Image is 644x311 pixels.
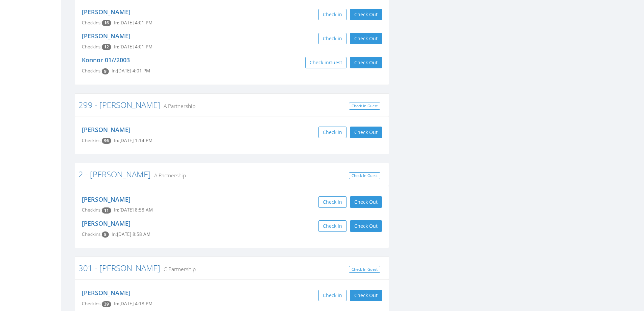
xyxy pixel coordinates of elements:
small: C Partnership [160,265,196,273]
span: In: [DATE] 8:58 AM [114,207,153,213]
button: Check Out [350,9,382,20]
button: Check in [318,196,347,208]
span: Checkin count [102,20,111,26]
a: Check In Guest [349,266,380,273]
span: Checkins: [82,68,102,74]
a: Check In Guest [349,103,380,110]
a: [PERSON_NAME] [82,289,130,297]
a: [PERSON_NAME] [82,32,130,40]
span: Checkins: [82,44,102,50]
a: Konnor 01//2003 [82,56,130,64]
span: In: [DATE] 8:58 AM [112,231,150,237]
span: In: [DATE] 4:01 PM [114,20,152,26]
button: Check inGuest [305,57,347,68]
a: 299 - [PERSON_NAME] [78,99,160,110]
button: Check in [318,290,347,301]
button: Check in [318,220,347,232]
a: [PERSON_NAME] [82,8,130,16]
span: Checkin count [102,231,109,238]
span: Checkins: [82,231,102,237]
span: Checkins: [82,301,102,307]
span: Checkin count [102,301,111,307]
button: Check Out [350,220,382,232]
button: Check Out [350,127,382,138]
a: Check In Guest [349,172,380,179]
span: Checkins: [82,137,102,143]
button: Check Out [350,196,382,208]
span: Checkin count [102,207,111,214]
span: Checkins: [82,207,102,213]
a: 2 - [PERSON_NAME] [78,169,151,180]
button: Check Out [350,57,382,68]
span: In: [DATE] 4:01 PM [114,44,152,50]
a: [PERSON_NAME] [82,219,130,227]
small: A Partnership [151,172,186,179]
button: Check in [318,127,347,138]
span: Checkins: [82,20,102,26]
span: In: [DATE] 4:01 PM [112,68,150,74]
small: A Partnership [160,102,195,110]
button: Check Out [350,290,382,301]
span: Guest [329,59,342,66]
a: 301 - [PERSON_NAME] [78,262,160,273]
a: [PERSON_NAME] [82,126,130,134]
a: [PERSON_NAME] [82,195,130,203]
span: In: [DATE] 4:18 PM [114,301,152,307]
span: Checkin count [102,138,111,144]
span: Checkin count [102,44,111,50]
span: In: [DATE] 1:14 PM [114,137,152,143]
button: Check in [318,9,347,20]
button: Check in [318,33,347,44]
button: Check Out [350,33,382,44]
span: Checkin count [102,68,109,74]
